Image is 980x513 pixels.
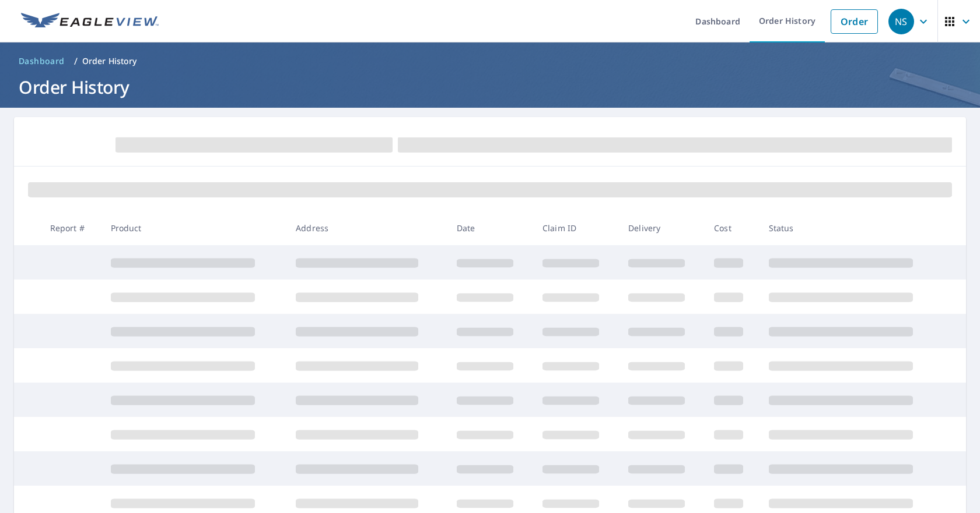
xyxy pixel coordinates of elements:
th: Claim ID [533,211,619,245]
th: Product [101,211,287,245]
th: Address [286,211,447,245]
li: / [74,54,78,68]
th: Delivery [619,211,705,245]
th: Report # [41,211,101,245]
nav: breadcrumb [14,52,966,70]
a: Order [831,9,878,34]
th: Date [447,211,533,245]
span: Dashboard [19,55,65,67]
h1: Order History [14,75,966,99]
div: NS [888,9,914,34]
a: Dashboard [14,52,69,70]
p: Order History [82,55,137,67]
img: EV Logo [21,13,159,30]
th: Status [759,211,945,245]
th: Cost [705,211,759,245]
